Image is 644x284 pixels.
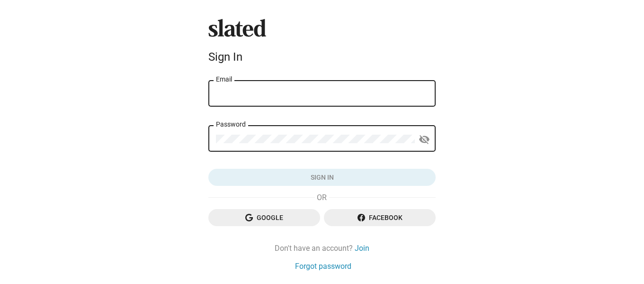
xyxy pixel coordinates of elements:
[415,130,434,149] button: Show password
[208,50,436,64] div: Sign In
[208,19,436,67] sl-branding: Sign In
[216,209,313,226] span: Google
[324,209,436,226] button: Facebook
[208,209,320,226] button: Google
[419,132,430,147] mat-icon: visibility_off
[208,243,436,253] div: Don't have an account?
[295,261,351,271] a: Forgot password
[355,243,369,253] a: Join
[331,209,428,226] span: Facebook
